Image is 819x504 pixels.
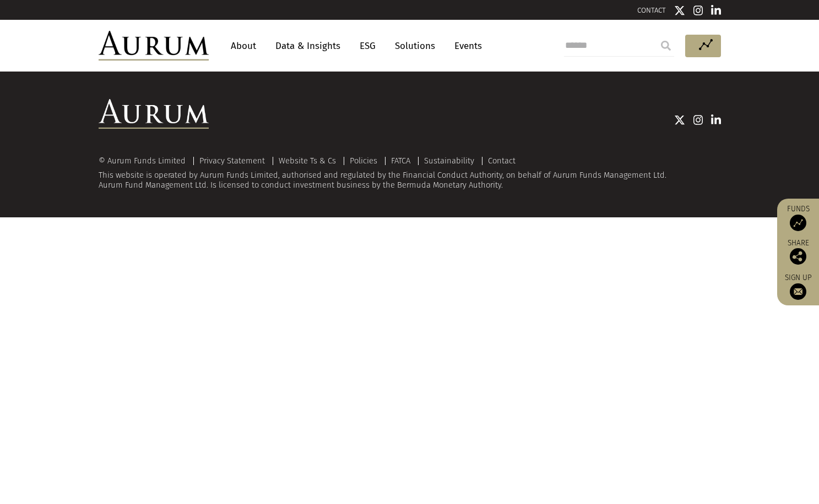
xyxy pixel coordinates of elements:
[350,156,377,166] a: Policies
[693,5,703,16] img: Instagram icon
[99,99,209,129] img: Aurum Logo
[389,36,441,56] a: Solutions
[488,156,516,166] a: Contact
[225,36,262,56] a: About
[655,35,677,57] input: Submit
[711,114,721,125] img: Linkedin icon
[199,156,265,166] a: Privacy Statement
[270,36,346,56] a: Data & Insights
[279,156,336,166] a: Website Ts & Cs
[99,31,209,61] img: Aurum
[637,6,666,14] a: CONTACT
[711,5,721,16] img: Linkedin icon
[424,156,474,166] a: Sustainability
[790,215,806,231] img: Access Funds
[783,204,813,231] a: Funds
[99,157,191,165] div: © Aurum Funds Limited
[674,114,685,125] img: Twitter icon
[354,36,381,56] a: ESG
[391,156,410,166] a: FATCA
[449,36,482,56] a: Events
[674,5,685,16] img: Twitter icon
[693,114,703,125] img: Instagram icon
[99,156,721,190] div: This website is operated by Aurum Funds Limited, authorised and regulated by the Financial Conduc...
